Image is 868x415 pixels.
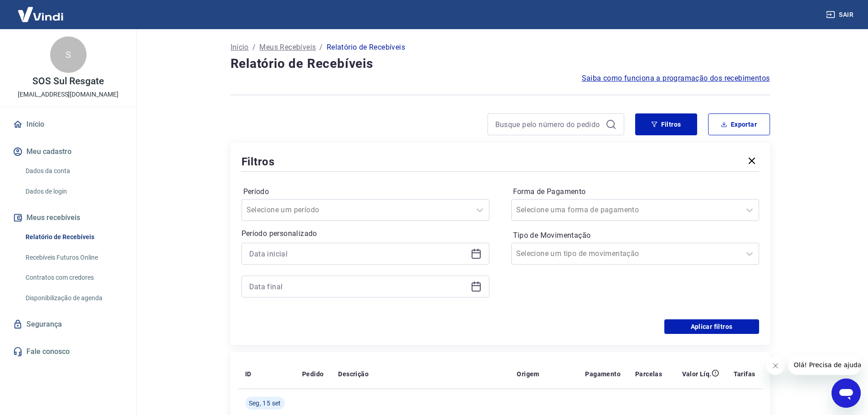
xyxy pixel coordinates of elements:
p: Período personalizado [241,228,489,239]
a: Contratos com credores [22,268,125,287]
span: Olá! Precisa de ajuda? [5,6,77,14]
a: Disponibilização de agenda [22,289,125,307]
label: Forma de Pagamento [513,186,757,197]
a: Dados de login [22,182,125,201]
p: Parcelas [635,369,662,379]
p: SOS Sul Resgate [32,77,103,86]
p: Origem [517,369,539,379]
a: Dados da conta [22,162,125,180]
p: Relatório de Recebíveis [327,42,405,53]
p: ID [245,369,252,379]
a: Fale conosco [11,342,125,362]
img: Vindi [11,0,70,28]
button: Meu cadastro [11,142,125,162]
iframe: Botão para abrir a janela de mensagens [832,379,861,408]
a: Relatório de Recebíveis [22,228,125,246]
p: Valor Líq. [682,369,712,379]
span: Seg, 15 set [249,399,281,408]
label: Período [243,186,488,197]
p: / [252,42,256,53]
a: Recebíveis Futuros Online [22,248,125,267]
button: Exportar [708,113,770,135]
p: Pedido [302,369,324,379]
h4: Relatório de Recebíveis [231,55,770,73]
p: Pagamento [585,369,621,379]
input: Busque pelo número do pedido [495,118,602,131]
button: Sair [824,6,857,23]
p: [EMAIL_ADDRESS][DOMAIN_NAME] [18,90,118,99]
input: Data final [249,280,467,293]
p: Descrição [338,369,369,379]
a: Início [231,42,249,53]
p: / [319,42,323,53]
a: Saiba como funciona a programação dos recebimentos [582,73,770,84]
button: Meus recebíveis [11,208,125,228]
button: Filtros [635,113,697,135]
input: Data inicial [249,247,467,261]
a: Início [11,114,125,134]
iframe: Mensagem da empresa [788,355,861,375]
h5: Filtros [241,154,275,169]
p: Tarifas [734,369,755,379]
a: Segurança [11,314,125,334]
label: Tipo de Movimentação [513,230,757,241]
iframe: Fechar mensagem [766,357,785,375]
a: Meus Recebíveis [259,42,316,53]
div: S [50,36,87,73]
button: Aplicar filtros [664,319,759,334]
